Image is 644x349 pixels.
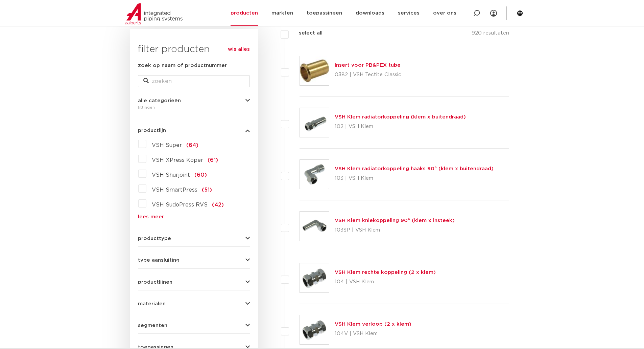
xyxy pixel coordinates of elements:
[300,315,329,344] img: Thumbnail for VSH Klem verloop (2 x klem)
[138,103,250,111] div: fittingen
[152,172,190,178] span: VSH Shurjoint
[335,277,436,287] p: 104 | VSH Klem
[138,323,250,328] button: segmenten
[202,187,212,193] span: (51)
[208,157,218,163] span: (61)
[335,328,411,339] p: 104V | VSH Klem
[152,157,203,163] span: VSH XPress Koper
[300,108,329,137] img: Thumbnail for VSH Klem radiatorkoppeling (klem x buitendraad)
[335,270,436,275] a: VSH Klem rechte koppeling (2 x klem)
[138,301,250,306] button: materialen
[335,63,401,68] a: Insert voor PB&PEX tube
[138,280,172,285] span: productlijnen
[138,43,250,56] h3: filter producten
[335,69,401,80] p: 0382 | VSH Tectite Classic
[138,62,227,70] label: zoek op naam of productnummer
[138,323,167,328] span: segmenten
[138,236,250,241] button: producttype
[335,166,494,171] a: VSH Klem radiatorkoppeling haaks 90° (klem x buitendraad)
[138,280,250,285] button: productlijnen
[300,212,329,241] img: Thumbnail for VSH Klem kniekoppeling 90° (klem x insteek)
[138,236,171,241] span: producttype
[138,128,250,133] button: productlijn
[138,214,250,219] a: lees meer
[335,225,455,236] p: 103SP | VSH Klem
[138,301,166,306] span: materialen
[300,263,329,292] img: Thumbnail for VSH Klem rechte koppeling (2 x klem)
[335,173,494,184] p: 103 | VSH Klem
[152,187,197,193] span: VSH SmartPress
[335,218,455,223] a: VSH Klem kniekoppeling 90° (klem x insteek)
[138,98,250,103] button: alle categorieën
[138,128,166,133] span: productlijn
[300,56,329,85] img: Thumbnail for Insert voor PB&PEX tube
[138,98,181,103] span: alle categorieën
[186,143,198,148] span: (64)
[138,258,180,263] span: type aansluiting
[212,202,224,208] span: (42)
[194,172,207,178] span: (60)
[138,258,250,263] button: type aansluiting
[152,143,182,148] span: VSH Super
[138,75,250,87] input: zoeken
[335,114,466,119] a: VSH Klem radiatorkoppeling (klem x buitendraad)
[152,202,208,208] span: VSH SudoPress RVS
[472,29,509,40] p: 920 resultaten
[335,322,411,327] a: VSH Klem verloop (2 x klem)
[289,29,323,37] label: select all
[335,121,466,132] p: 102 | VSH Klem
[300,160,329,189] img: Thumbnail for VSH Klem radiatorkoppeling haaks 90° (klem x buitendraad)
[228,45,250,53] a: wis alles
